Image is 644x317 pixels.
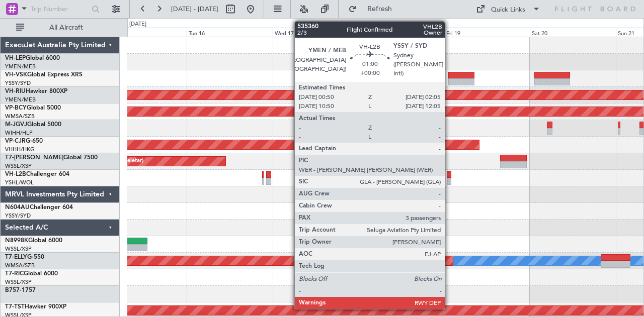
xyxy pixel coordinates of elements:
[5,155,98,161] a: T7-[PERSON_NAME]Global 7500
[344,1,404,17] button: Refresh
[5,278,32,286] a: WSSL/XSP
[5,55,26,61] span: VH-LEP
[26,24,106,31] span: All Aircraft
[5,162,32,170] a: WSSL/XSP
[5,138,43,144] a: VP-CJRG-650
[5,254,44,260] a: T7-ELLYG-550
[5,122,27,128] span: M-JGVJ
[11,20,109,36] button: All Aircraft
[491,5,525,15] div: Quick Links
[530,28,615,37] div: Sat 20
[171,5,218,14] span: [DATE] - [DATE]
[5,271,24,277] span: T7-RIC
[31,2,89,17] input: Trip Number
[5,105,27,111] span: VP-BCY
[5,88,26,94] span: VH-RIU
[5,204,30,210] span: N604AU
[5,171,26,177] span: VH-L2B
[5,304,66,310] a: T7-TSTHawker 900XP
[5,129,33,137] a: WIHH/HLP
[5,79,31,87] a: YSSY/SYD
[5,287,25,293] span: B757-1
[5,171,69,177] a: VH-L2BChallenger 604
[5,88,67,94] a: VH-RIUHawker 800XP
[5,138,26,144] span: VP-CJR
[5,113,35,120] a: WMSA/SZB
[5,155,63,161] span: T7-[PERSON_NAME]
[5,304,25,310] span: T7-TST
[5,179,34,186] a: YSHL/WOL
[129,20,146,29] div: [DATE]
[5,122,61,128] a: M-JGVJGlobal 5000
[5,55,60,61] a: VH-LEPGlobal 6000
[358,28,444,37] div: Thu 18
[5,212,31,220] a: YSSY/SYD
[5,72,27,78] span: VH-VSK
[5,271,58,277] a: T7-RICGlobal 6000
[5,204,73,210] a: N604AUChallenger 604
[5,287,36,293] a: B757-1757
[471,1,545,17] button: Quick Links
[5,105,61,111] a: VP-BCYGlobal 5000
[101,28,187,37] div: Mon 15
[187,28,272,37] div: Tue 16
[5,238,28,244] span: N8998K
[359,6,401,13] span: Refresh
[5,63,36,70] a: YMEN/MEB
[444,28,530,37] div: Fri 19
[273,28,358,37] div: Wed 17
[5,72,83,78] a: VH-VSKGlobal Express XRS
[5,146,35,153] a: VHHH/HKG
[5,245,32,253] a: WSSL/XSP
[5,262,35,269] a: WMSA/SZB
[5,238,62,244] a: N8998KGlobal 6000
[5,96,36,103] a: YMEN/MEB
[5,254,27,260] span: T7-ELLY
